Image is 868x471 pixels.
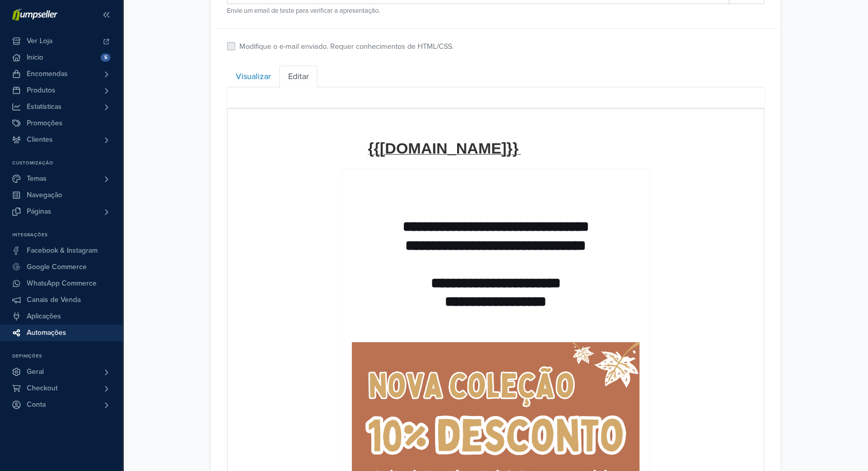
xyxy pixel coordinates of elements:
[27,242,98,259] span: Facebook & Instagram
[27,115,63,131] span: Promoções
[140,31,291,48] re-text: {{[DOMAIN_NAME]}}
[12,232,123,238] p: Integrações
[27,275,97,292] span: WhatsApp Commerce
[101,53,110,62] span: 5
[12,160,123,166] p: Customização
[12,353,123,360] p: Definições
[239,41,454,52] label: Modifique o e-mail enviado. Requer conhecimentos de HTML/CSS.
[27,380,58,397] span: Checkout
[27,308,61,325] span: Aplicações
[27,49,43,66] span: Início
[27,364,44,380] span: Geral
[27,203,51,220] span: Páginas
[27,292,81,308] span: Canais de Venda
[27,33,52,49] span: Ver Loja
[227,66,279,87] a: Visualizar
[27,259,87,275] span: Google Commerce
[227,6,764,16] small: Envie um email de teste para verificar a apresentação.
[27,99,62,115] span: Estatísticas
[27,325,66,341] span: Automações
[27,171,47,187] span: Temas
[27,187,62,203] span: Navegação
[27,82,55,99] span: Produtos
[27,131,53,148] span: Clientes
[27,66,68,82] span: Encomendas
[279,66,317,87] a: Editar
[140,38,396,47] a: {{[DOMAIN_NAME]}}
[27,397,46,413] span: Conta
